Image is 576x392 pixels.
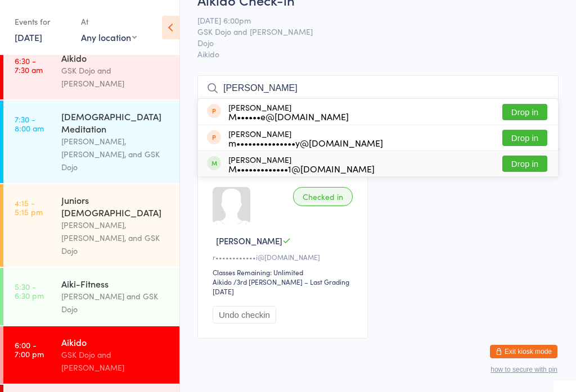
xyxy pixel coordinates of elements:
[197,15,541,26] span: [DATE] 6:00pm
[213,306,276,323] button: Undo checkin
[15,340,44,358] time: 6:00 - 7:00 pm
[3,326,179,384] a: 6:00 -7:00 pmAikidoGSK Dojo and [PERSON_NAME]
[15,31,42,43] a: [DATE]
[213,267,356,277] div: Classes Remaining: Unlimited
[81,12,137,31] div: At
[61,194,170,218] div: Juniors [DEMOGRAPHIC_DATA]
[490,366,557,373] button: how to secure with pin
[213,277,232,286] div: Aikido
[213,277,349,296] span: / 3rd [PERSON_NAME] – Last Grading [DATE]
[3,42,179,99] a: 6:30 -7:30 amAikidoGSK Dojo and [PERSON_NAME]
[490,345,557,358] button: Exit kiosk mode
[61,64,170,90] div: GSK Dojo and [PERSON_NAME]
[228,164,375,173] div: M•••••••••••••1@[DOMAIN_NAME]
[293,187,353,206] div: Checked in
[61,348,170,374] div: GSK Dojo and [PERSON_NAME]
[197,75,559,101] input: Search
[61,336,170,348] div: Aikido
[228,129,383,147] div: [PERSON_NAME]
[61,52,170,64] div: Aikido
[61,110,170,135] div: [DEMOGRAPHIC_DATA] Meditation
[61,290,170,316] div: [PERSON_NAME] and GSK Dojo
[213,252,356,262] div: r••••••••••••i@[DOMAIN_NAME]
[3,184,179,267] a: 4:15 -5:15 pmJuniors [DEMOGRAPHIC_DATA][PERSON_NAME], [PERSON_NAME], and GSK Dojo
[228,155,375,173] div: [PERSON_NAME]
[228,112,349,121] div: M••••••e@[DOMAIN_NAME]
[61,135,170,174] div: [PERSON_NAME], [PERSON_NAME], and GSK Dojo
[81,31,137,43] div: Any location
[502,104,547,120] button: Drop in
[61,218,170,257] div: [PERSON_NAME], [PERSON_NAME], and GSK Dojo
[197,37,541,48] span: Dojo
[3,268,179,325] a: 5:30 -6:30 pmAiki-Fitness[PERSON_NAME] and GSK Dojo
[228,138,383,147] div: m•••••••••••••••y@[DOMAIN_NAME]
[15,56,43,74] time: 6:30 - 7:30 am
[15,198,43,216] time: 4:15 - 5:15 pm
[15,282,44,300] time: 5:30 - 6:30 pm
[61,277,170,290] div: Aiki-Fitness
[15,115,44,133] time: 7:30 - 8:00 am
[197,26,541,37] span: GSK Dojo and [PERSON_NAME]
[216,235,282,247] span: [PERSON_NAME]
[3,101,179,183] a: 7:30 -8:00 am[DEMOGRAPHIC_DATA] Meditation[PERSON_NAME], [PERSON_NAME], and GSK Dojo
[197,48,559,60] span: Aikido
[502,130,547,146] button: Drop in
[502,156,547,172] button: Drop in
[228,103,349,121] div: [PERSON_NAME]
[15,12,70,31] div: Events for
